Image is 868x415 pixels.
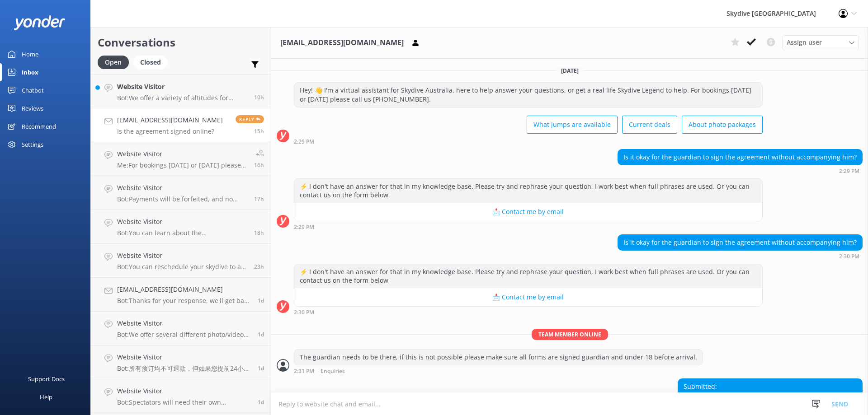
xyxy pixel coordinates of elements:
[527,116,618,134] button: What jumps are available
[839,168,859,174] strong: 2:29 PM
[294,139,314,145] strong: 2:29 PM
[117,331,251,339] p: Bot: We offer several different photo/video packages! The Dedicated/Ultimate packages provide the...
[117,251,247,261] h4: Website Visitor
[98,56,129,69] div: Open
[22,117,56,135] div: Recommend
[254,93,264,101] span: Oct 15 2025 07:25pm (UTC +10:00) Australia/Brisbane
[618,149,862,165] div: Is it okay for the guardian to sign the agreement without accompanying him?
[117,149,247,159] h4: Website Visitor
[91,210,271,244] a: Website VisitorBot:You can learn about the [PERSON_NAME] Bay Solo Skydive Course and book online ...
[254,127,264,135] span: Oct 15 2025 02:59pm (UTC +10:00) Australia/Brisbane
[294,288,762,306] button: 📩 Contact me by email
[294,309,763,315] div: Oct 15 2025 01:30pm (UTC +10:00) Australia/Brisbane
[254,263,264,270] span: Oct 15 2025 07:10am (UTC +10:00) Australia/Brisbane
[22,135,43,154] div: Settings
[91,176,271,210] a: Website VisitorBot:Payments will be forfeited, and no refunds will be given if a customer fails t...
[294,224,314,230] strong: 2:29 PM
[321,368,345,374] span: Enquiries
[556,67,584,75] span: [DATE]
[839,254,859,259] strong: 2:30 PM
[117,398,251,406] p: Bot: Spectators will need their own transport as there can be travel required to get to the landi...
[22,63,38,81] div: Inbox
[258,364,264,372] span: Oct 14 2025 09:51pm (UTC +10:00) Australia/Brisbane
[117,386,251,396] h4: Website Visitor
[117,217,247,227] h4: Website Visitor
[787,37,822,47] span: Assign user
[254,195,264,203] span: Oct 15 2025 12:35pm (UTC +10:00) Australia/Brisbane
[618,235,862,250] div: Is it okay for the guardian to sign the agreement without accompanying him?
[258,398,264,406] span: Oct 14 2025 05:44pm (UTC +10:00) Australia/Brisbane
[117,127,223,135] p: Is the agreement signed online?
[782,35,859,50] div: Assign User
[22,45,38,63] div: Home
[294,179,762,203] div: ⚡ I don't have an answer for that in my knowledge base. Please try and rephrase your question, I ...
[294,310,314,315] strong: 2:30 PM
[280,37,404,49] h3: [EMAIL_ADDRESS][DOMAIN_NAME]
[22,99,43,117] div: Reviews
[133,57,172,67] a: Closed
[40,388,52,406] div: Help
[98,34,264,51] h2: Conversations
[618,168,863,174] div: Oct 15 2025 01:29pm (UTC +10:00) Australia/Brisbane
[98,57,133,67] a: Open
[117,284,251,294] h4: [EMAIL_ADDRESS][DOMAIN_NAME]
[715,391,821,400] a: [EMAIL_ADDRESS][DOMAIN_NAME]
[91,345,271,379] a: Website VisitorBot:所有预订均不可退款，但如果您提前24小时通知，我们可以将您的跳伞重新安排到其他日期或其他跳伞地点。您需要与我们联系以安排更改。您可以拨打电话 [PHONE_...
[117,229,247,237] p: Bot: You can learn about the [PERSON_NAME] Bay Solo Skydive Course and book online at [URL][DOMAI...
[91,278,271,312] a: [EMAIL_ADDRESS][DOMAIN_NAME]Bot:Thanks for your response, we'll get back to you as soon as we can...
[254,161,264,169] span: Oct 15 2025 01:24pm (UTC +10:00) Australia/Brisbane
[294,203,762,221] button: 📩 Contact me by email
[117,263,247,271] p: Bot: You can reschedule your skydive to an alternative date or location if you provide 24 hours n...
[28,370,65,388] div: Support Docs
[117,297,251,305] p: Bot: Thanks for your response, we'll get back to you as soon as we can during opening hours.
[91,312,271,345] a: Website VisitorBot:We offer several different photo/video packages! The Dedicated/Ultimate packag...
[294,350,703,365] div: The guardian needs to be there, if this is not possible please make sure all forms are signed gua...
[258,297,264,304] span: Oct 15 2025 05:42am (UTC +10:00) Australia/Brisbane
[294,224,763,230] div: Oct 15 2025 01:29pm (UTC +10:00) Australia/Brisbane
[117,364,251,373] p: Bot: 所有预订均不可退款，但如果您提前24小时通知，我们可以将您的跳伞重新安排到其他日期或其他跳伞地点。您需要与我们联系以安排更改。您可以拨打电话 [PHONE_NUMBER] 或发送电子邮...
[14,15,66,30] img: yonder-white-logo.png
[91,108,271,142] a: [EMAIL_ADDRESS][DOMAIN_NAME]Is the agreement signed online?Reply15h
[294,83,762,107] div: Hey! 👋 I'm a virtual assistant for Skydive Australia, here to help answer your questions, or get ...
[91,75,271,108] a: Website VisitorBot:We offer a variety of altitudes for skydiving, with all dropzones providing ju...
[294,264,762,288] div: ⚡ I don't have an answer for that in my knowledge base. Please try and rephrase your question, I ...
[258,331,264,338] span: Oct 15 2025 01:08am (UTC +10:00) Australia/Brisbane
[294,368,703,374] div: Oct 15 2025 01:31pm (UTC +10:00) Australia/Brisbane
[117,161,247,169] p: Me: For bookings [DATE] or [DATE] please call us [PHONE_NUMBER].
[294,368,314,374] strong: 2:31 PM
[117,115,223,125] h4: [EMAIL_ADDRESS][DOMAIN_NAME]
[117,195,247,203] p: Bot: Payments will be forfeited, and no refunds will be given if a customer fails to go through w...
[117,94,247,102] p: Bot: We offer a variety of altitudes for skydiving, with all dropzones providing jumps up to 15,0...
[22,81,44,99] div: Chatbot
[91,244,271,278] a: Website VisitorBot:You can reschedule your skydive to an alternative date or location if you prov...
[678,379,862,403] div: Submitted: Seraphina 0430366332
[117,352,251,362] h4: Website Visitor
[682,116,763,134] button: About photo packages
[236,115,264,123] span: Reply
[91,142,271,176] a: Website VisitorMe:For bookings [DATE] or [DATE] please call us [PHONE_NUMBER].16h
[532,329,608,340] span: Team member online
[117,318,251,328] h4: Website Visitor
[117,82,247,92] h4: Website Visitor
[133,56,168,69] div: Closed
[254,229,264,237] span: Oct 15 2025 11:23am (UTC +10:00) Australia/Brisbane
[117,183,247,193] h4: Website Visitor
[294,138,763,145] div: Oct 15 2025 01:29pm (UTC +10:00) Australia/Brisbane
[91,379,271,413] a: Website VisitorBot:Spectators will need their own transport as there can be travel required to ge...
[618,253,863,259] div: Oct 15 2025 01:30pm (UTC +10:00) Australia/Brisbane
[622,116,677,134] button: Current deals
